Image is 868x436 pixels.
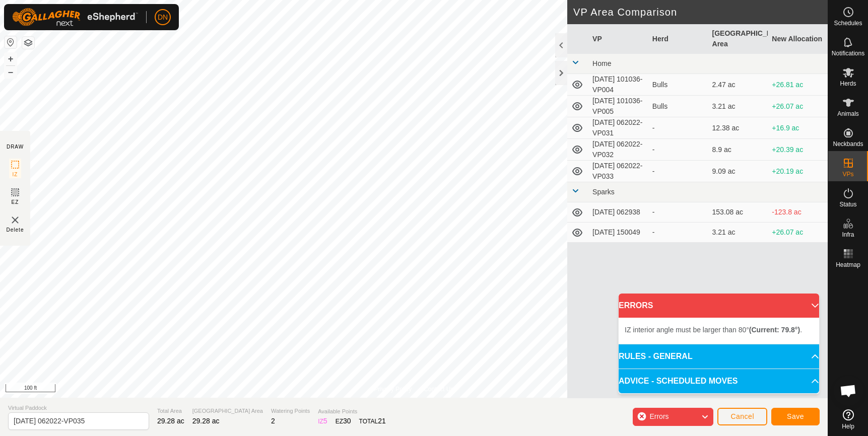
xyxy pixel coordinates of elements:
td: +26.07 ac [768,223,828,243]
button: Map Layers [22,37,34,49]
button: Cancel [717,408,767,425]
p-accordion-header: ERRORS [619,294,819,318]
p-accordion-header: RULES - GENERAL [619,344,819,369]
span: IZ [13,171,18,178]
span: Virtual Paddock [8,404,149,412]
td: [DATE] 062938 [588,202,648,223]
td: 2.47 ac [708,74,768,96]
span: RULES - GENERAL [619,350,693,362]
td: [DATE] 101036-VP005 [588,96,648,117]
span: Delete [7,226,24,234]
button: Save [771,408,820,425]
div: - [652,123,704,133]
div: Bulls [652,80,704,90]
h2: VP Area Comparison [573,6,828,18]
td: [DATE] 150049 [588,223,648,243]
span: Watering Points [271,407,310,415]
span: 5 [323,417,327,425]
span: ADVICE - SCHEDULED MOVES [619,375,738,387]
span: Animals [837,111,859,117]
th: VP [588,24,648,54]
span: Available Points [318,407,386,416]
span: Help [842,423,854,429]
td: 9.09 ac [708,161,768,182]
td: +20.19 ac [768,161,828,182]
span: IZ interior angle must be larger than 80° . [625,326,802,334]
button: + [5,53,17,65]
td: +26.81 ac [768,74,828,96]
span: Status [839,201,856,207]
span: Heatmap [836,262,860,268]
div: DRAW [7,143,24,151]
td: 3.21 ac [708,223,768,243]
span: Herds [840,81,856,87]
img: Gallagher Logo [12,8,138,26]
button: Reset Map [5,36,17,48]
td: 153.08 ac [708,202,768,223]
span: 2 [271,417,275,425]
a: Privacy Policy [374,385,412,394]
span: Total Area [157,407,184,415]
span: Errors [649,412,669,420]
div: - [652,144,704,155]
span: EZ [12,198,19,206]
span: Schedules [834,20,862,26]
span: Neckbands [833,141,863,147]
div: IZ [318,416,327,426]
p-accordion-header: ADVICE - SCHEDULED MOVES [619,369,819,393]
td: [DATE] 062022-VP031 [588,117,648,139]
td: 3.21 ac [708,96,768,117]
th: New Allocation [768,24,828,54]
span: 29.28 ac [157,417,184,425]
span: Save [787,412,804,420]
a: Contact Us [424,385,453,394]
span: 30 [343,417,351,425]
td: +16.9 ac [768,117,828,139]
div: - [652,227,704,238]
div: - [652,166,704,177]
b: (Current: 79.8°) [749,326,800,334]
td: 12.38 ac [708,117,768,139]
span: DN [158,12,168,23]
span: [GEOGRAPHIC_DATA] Area [192,407,263,415]
span: Infra [842,232,854,238]
span: Sparks [592,188,615,196]
span: Cancel [730,412,754,420]
td: [DATE] 062022-VP033 [588,161,648,182]
span: Notifications [832,50,864,56]
th: [GEOGRAPHIC_DATA] Area [708,24,768,54]
span: 21 [378,417,386,425]
td: [DATE] 101036-VP004 [588,74,648,96]
td: -123.8 ac [768,202,828,223]
button: – [5,66,17,78]
div: Open chat [833,376,863,406]
a: Help [828,405,868,433]
td: +26.07 ac [768,96,828,117]
p-accordion-content: ERRORS [619,318,819,344]
img: VP [9,214,21,226]
td: +20.39 ac [768,139,828,161]
span: ERRORS [619,300,653,312]
div: Bulls [652,101,704,112]
div: - [652,207,704,217]
div: TOTAL [359,416,386,426]
th: Herd [648,24,708,54]
td: [DATE] 062022-VP032 [588,139,648,161]
span: Home [592,59,611,67]
span: 29.28 ac [192,417,220,425]
td: 8.9 ac [708,139,768,161]
span: VPs [842,171,853,177]
div: EZ [336,416,351,426]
